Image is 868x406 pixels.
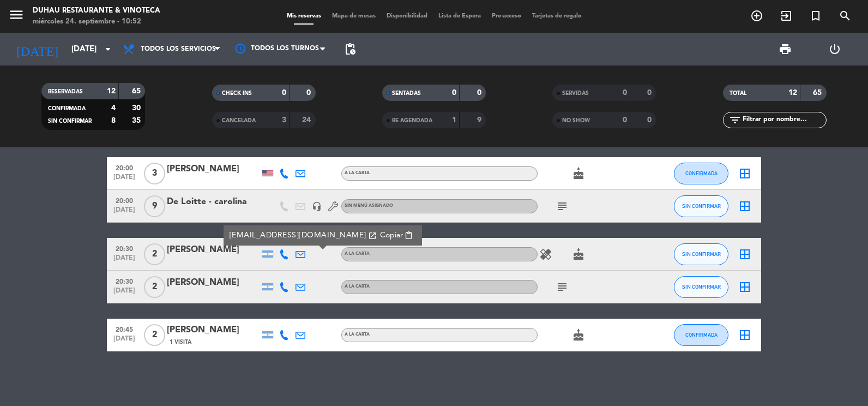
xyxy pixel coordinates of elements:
div: [PERSON_NAME] [167,243,260,257]
span: Disponibilidad [381,13,433,19]
i: border_all [738,329,751,342]
strong: 0 [623,116,627,124]
div: [PERSON_NAME] [167,323,260,337]
span: 2 [144,243,165,265]
strong: 65 [132,87,143,95]
strong: 65 [813,89,824,97]
span: [DATE] [111,335,138,348]
strong: 12 [788,89,797,97]
span: A LA CARTA [345,332,370,337]
button: menu [8,7,25,27]
span: SIN CONFIRMAR [682,284,721,290]
strong: 0 [306,89,313,97]
span: SIN CONFIRMAR [48,118,92,124]
span: SENTADAS [392,91,421,96]
strong: 4 [111,104,116,112]
button: SIN CONFIRMAR [674,276,728,298]
button: Copiarcontent_paste [377,229,417,242]
i: border_all [738,167,751,180]
button: SIN CONFIRMAR [674,243,728,265]
span: [DATE] [111,254,138,267]
span: Mapa de mesas [327,13,381,19]
span: RE AGENDADA [392,118,432,123]
span: CONFIRMADA [685,170,718,176]
span: [DATE] [111,287,138,300]
i: exit_to_app [780,9,793,22]
strong: 1 [452,116,456,124]
span: print [779,43,792,56]
span: pending_actions [343,43,357,56]
span: Pre-acceso [486,13,527,19]
button: SIN CONFIRMAR [674,195,728,217]
i: cake [572,248,585,261]
i: headset_mic [312,201,322,211]
strong: 8 [111,117,116,124]
strong: 0 [477,89,484,97]
strong: 0 [452,89,456,97]
span: Sin menú asignado [345,204,393,208]
input: Filtrar por nombre... [742,114,826,126]
strong: 24 [302,116,313,124]
span: CANCELADA [222,118,256,123]
strong: 0 [647,89,654,97]
i: border_all [738,200,751,213]
span: SIN CONFIRMAR [682,203,721,209]
div: LOG OUT [810,33,860,65]
span: Mis reservas [281,13,327,19]
span: 2 [144,324,165,346]
span: 20:30 [111,242,138,254]
a: [EMAIL_ADDRESS][DOMAIN_NAME]open_in_new [230,229,377,242]
span: CHECK INS [222,91,252,96]
span: 9 [144,195,165,217]
span: Tarjetas de regalo [527,13,587,19]
span: A LA CARTA [345,252,370,256]
strong: 35 [132,117,143,124]
i: search [839,9,852,22]
i: arrow_drop_down [101,43,114,56]
span: NO SHOW [562,118,590,123]
span: [DATE] [111,174,138,186]
span: SERVIDAS [562,91,589,96]
i: turned_in_not [809,9,822,22]
span: A LA CARTA [345,284,370,289]
strong: 3 [282,116,286,124]
span: CONFIRMADA [48,106,86,111]
span: [DATE] [111,206,138,219]
strong: 12 [107,87,116,95]
span: Copiar [380,230,403,241]
div: De Loitte - carolina [167,195,260,209]
i: power_settings_new [828,43,841,56]
div: [PERSON_NAME] [167,162,260,176]
strong: 0 [282,89,286,97]
span: Lista de Espera [433,13,486,19]
button: CONFIRMADA [674,324,728,346]
span: 20:00 [111,194,138,206]
i: healing [539,248,552,261]
span: A LA CARTA [345,171,370,175]
i: add_circle_outline [750,9,763,22]
div: Duhau Restaurante & Vinoteca [33,5,160,16]
span: CONFIRMADA [685,332,718,338]
span: content_paste [405,231,413,240]
i: border_all [738,280,751,294]
span: 3 [144,163,165,184]
i: open_in_new [368,231,377,240]
i: [DATE] [8,37,66,61]
span: 1 Visita [170,338,191,347]
strong: 9 [477,116,484,124]
button: CONFIRMADA [674,163,728,184]
span: 20:45 [111,323,138,335]
strong: 0 [647,116,654,124]
div: [PERSON_NAME] [167,276,260,290]
i: cake [572,329,585,342]
strong: 30 [132,104,143,112]
i: subject [556,200,569,213]
span: SIN CONFIRMAR [682,251,721,257]
span: TOTAL [730,91,746,96]
span: Todos los servicios [141,45,216,53]
i: menu [8,7,25,23]
span: 20:30 [111,274,138,287]
div: miércoles 24. septiembre - 10:52 [33,16,160,27]
i: cake [572,167,585,180]
i: subject [556,280,569,294]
